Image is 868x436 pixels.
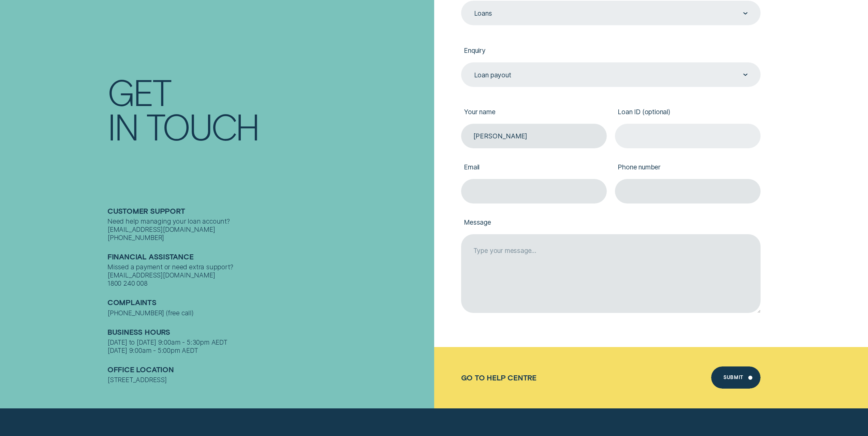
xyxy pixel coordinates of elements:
h2: Office Location [107,365,430,376]
h2: Customer support [107,207,430,217]
label: Phone number [615,156,761,179]
label: Message [461,212,761,234]
div: Loans [474,9,492,17]
h2: Complaints [107,298,430,309]
div: [PHONE_NUMBER] (free call) [107,309,430,317]
h2: Business Hours [107,327,430,338]
div: Touch [146,108,259,142]
button: Submit [711,366,761,389]
label: Loan ID (optional) [615,101,761,124]
h2: Financial assistance [107,252,430,263]
label: Email [461,156,607,179]
a: Go to Help Centre [461,373,536,382]
div: Need help managing your loan account? [EMAIL_ADDRESS][DOMAIN_NAME] [PHONE_NUMBER] [107,217,430,242]
div: [DATE] to [DATE] 9:00am - 5:30pm AEDT [DATE] 9:00am - 5:00pm AEDT [107,338,430,354]
div: Get [107,74,170,108]
div: In [107,108,138,142]
label: Your name [461,101,607,124]
label: Enquiry [461,40,761,62]
h1: Get In Touch [107,74,430,143]
div: Loan payout [474,71,511,79]
div: Missed a payment or need extra support? [EMAIL_ADDRESS][DOMAIN_NAME] 1800 240 008 [107,263,430,287]
div: [STREET_ADDRESS] [107,376,430,384]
